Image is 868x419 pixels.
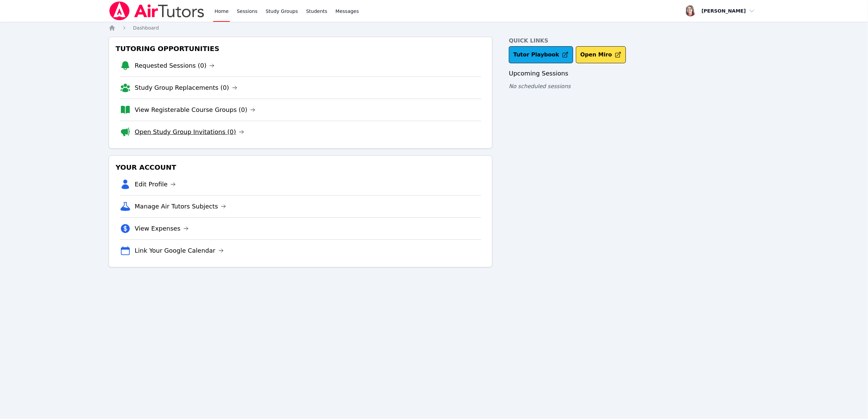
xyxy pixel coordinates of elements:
a: View Registerable Course Groups (0) [135,105,256,115]
img: Air Tutors [109,1,205,20]
span: Messages [335,8,359,15]
a: Link Your Google Calendar [135,246,224,255]
a: Edit Profile [135,180,176,189]
button: Open Miro [576,46,626,63]
a: Study Group Replacements (0) [135,83,237,93]
h3: Tutoring Opportunities [114,43,487,55]
a: Tutor Playbook [509,46,573,63]
a: View Expenses [135,224,189,233]
a: Requested Sessions (0) [135,61,215,70]
h4: Quick Links [509,37,759,45]
a: Dashboard [133,24,159,31]
h3: Upcoming Sessions [509,69,759,78]
h3: Your Account [114,161,487,173]
a: Manage Air Tutors Subjects [135,202,226,211]
span: Dashboard [133,25,159,31]
nav: Breadcrumb [109,24,760,31]
a: Open Study Group Invitations (0) [135,127,244,137]
span: No scheduled sessions [509,83,570,89]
